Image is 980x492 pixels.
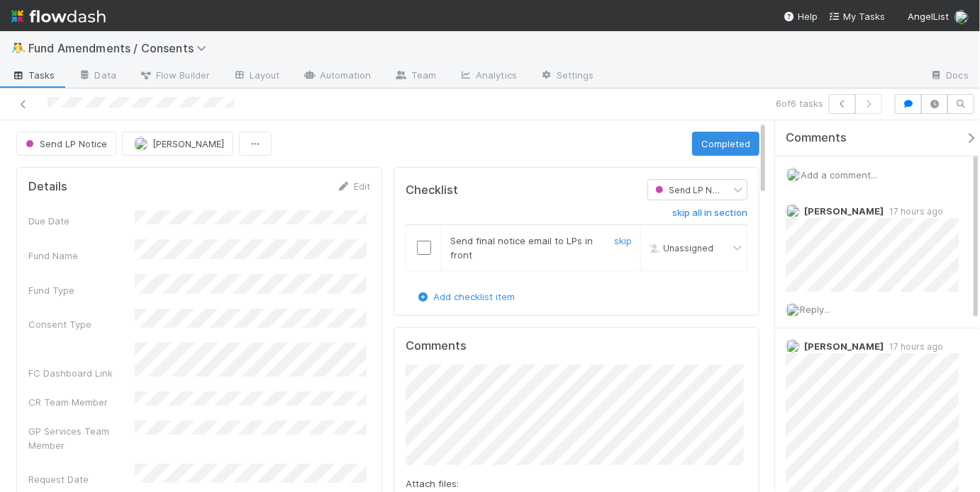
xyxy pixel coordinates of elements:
[801,169,877,181] span: Add a comment...
[337,181,370,192] a: Edit
[528,65,606,88] a: Settings
[28,41,213,55] span: Fund Amendments / Consents
[16,132,116,156] button: Send LP Notice
[11,68,55,82] span: Tasks
[406,339,747,353] h5: Comments
[692,132,759,156] button: Completed
[672,207,747,224] a: skip all in section
[134,137,148,151] img: avatar_768cd48b-9260-4103-b3ef-328172ae0546.png
[122,132,233,156] button: [PERSON_NAME]
[614,235,632,246] a: skip
[918,65,980,88] a: Docs
[152,138,224,149] span: [PERSON_NAME]
[450,235,593,261] span: Send final notice email to LPs in front
[23,138,107,149] span: Send LP Notice
[800,304,830,315] span: Reply...
[784,9,818,23] div: Help
[28,317,135,331] div: Consent Type
[829,11,885,22] span: My Tasks
[28,283,135,297] div: Fund Type
[28,424,135,452] div: GP Services Team Member
[652,185,733,195] span: Send LP Notice
[829,9,885,23] a: My Tasks
[11,42,26,54] span: 🤼
[786,303,800,317] img: avatar_768cd48b-9260-4103-b3ef-328172ae0546.png
[28,472,135,486] div: Request Date
[908,11,949,22] span: AngelList
[884,206,943,217] span: 17 hours ago
[28,248,135,263] div: Fund Name
[804,341,884,352] span: [PERSON_NAME]
[884,341,943,352] span: 17 hours ago
[11,4,106,28] img: logo-inverted-e16ddd16eac7371096b0.svg
[28,366,135,380] div: FC Dashboard Link
[776,96,823,110] span: 6 of 6 tasks
[672,207,747,219] h6: skip all in section
[383,65,447,88] a: Team
[221,65,291,88] a: Layout
[786,168,801,182] img: avatar_768cd48b-9260-4103-b3ef-328172ae0546.png
[128,65,221,88] a: Flow Builder
[786,131,847,145] span: Comments
[804,205,884,217] span: [PERSON_NAME]
[447,65,528,88] a: Analytics
[416,291,515,302] a: Add checklist item
[28,395,135,409] div: CR Team Member
[139,68,210,82] span: Flow Builder
[954,10,969,24] img: avatar_768cd48b-9260-4103-b3ef-328172ae0546.png
[786,204,800,218] img: avatar_768cd48b-9260-4103-b3ef-328172ae0546.png
[646,243,713,253] span: Unassigned
[67,65,128,88] a: Data
[28,180,67,194] h5: Details
[28,214,135,228] div: Due Date
[406,183,458,198] h5: Checklist
[406,476,459,491] label: Attach files:
[291,65,383,88] a: Automation
[786,339,800,353] img: avatar_768cd48b-9260-4103-b3ef-328172ae0546.png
